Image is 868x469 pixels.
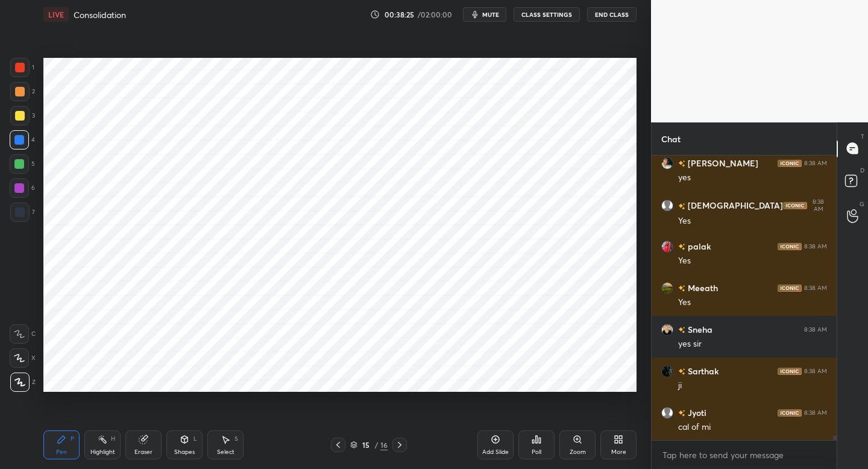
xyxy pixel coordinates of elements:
img: iconic-dark.1390631f.png [778,409,802,416]
p: Chat [652,123,690,155]
button: CLASS SETTINGS [514,7,580,22]
h6: Jyoti [685,406,706,419]
h6: Meeath [685,282,718,294]
div: 5 [10,154,35,174]
img: no-rating-badge.077c3623.svg [678,160,685,167]
div: 8:38 AM [804,242,827,250]
p: D [860,166,864,175]
img: fed050bd1c774118bd392d138043e64e.jpg [661,365,673,377]
p: G [860,200,864,209]
img: iconic-dark.1390631f.png [778,367,802,374]
h6: [DEMOGRAPHIC_DATA] [685,199,783,212]
div: 8:38 AM [810,198,827,213]
img: iconic-dark.1390631f.png [783,202,807,209]
div: Eraser [134,449,153,455]
div: 1 [10,58,34,77]
div: Yes [678,255,827,267]
div: Z [10,373,36,392]
div: 7 [10,203,35,222]
div: Pen [56,449,67,455]
div: cal of mi [678,421,827,433]
div: 15 [360,441,372,449]
img: no-rating-badge.077c3623.svg [678,410,685,417]
div: Shapes [174,449,195,455]
h6: Sarthak [685,365,719,377]
div: Yes [678,297,827,309]
div: yes sir [678,338,827,350]
img: no-rating-badge.077c3623.svg [678,368,685,375]
div: P [71,436,74,442]
div: 2 [10,82,35,101]
div: 4 [10,130,35,150]
img: iconic-dark.1390631f.png [778,242,802,250]
h4: Consolidation [74,9,126,20]
div: C [10,324,36,344]
div: grid [652,156,837,441]
div: LIVE [43,7,69,22]
div: X [10,348,36,368]
div: Yes [678,215,827,227]
span: mute [482,10,499,19]
img: no-rating-badge.077c3623.svg [678,285,685,292]
div: More [611,449,626,455]
div: 16 [380,439,388,450]
p: T [861,132,864,141]
img: b537c7b5524d4107a53ab31f909b35fa.jpg [661,282,673,294]
div: 8:38 AM [804,367,827,374]
img: default.png [661,200,673,212]
div: H [111,436,115,442]
div: 6 [10,178,35,198]
img: d605f0be7c6d496598a5dc1dfefed0b8.jpg [661,240,673,252]
h6: Sneha [685,323,712,336]
div: Poll [532,449,541,455]
div: ji [678,380,827,392]
div: Zoom [570,449,586,455]
button: mute [463,7,506,22]
img: 24d7a7b6214b4473be8a73a3b2981ca6.jpg [661,323,673,335]
div: Select [217,449,234,455]
h6: palak [685,240,711,253]
img: iconic-dark.1390631f.png [778,284,802,291]
div: 8:38 AM [804,284,827,291]
img: no-rating-badge.077c3623.svg [678,327,685,333]
div: Add Slide [482,449,509,455]
div: yes [678,172,827,184]
img: no-rating-badge.077c3623.svg [678,203,685,209]
div: 8:38 AM [804,159,827,166]
img: iconic-dark.1390631f.png [778,159,802,166]
button: End Class [587,7,637,22]
div: 8:38 AM [804,409,827,416]
img: a9a36ad404b848f0839039eb96bd6d13.jpg [661,157,673,169]
div: Highlight [90,449,115,455]
div: 3 [10,106,35,125]
h6: [PERSON_NAME] [685,157,758,169]
div: 8:38 AM [804,326,827,333]
img: no-rating-badge.077c3623.svg [678,244,685,250]
img: default.png [661,406,673,418]
div: S [234,436,238,442]
div: / [374,441,378,449]
div: L [193,436,197,442]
